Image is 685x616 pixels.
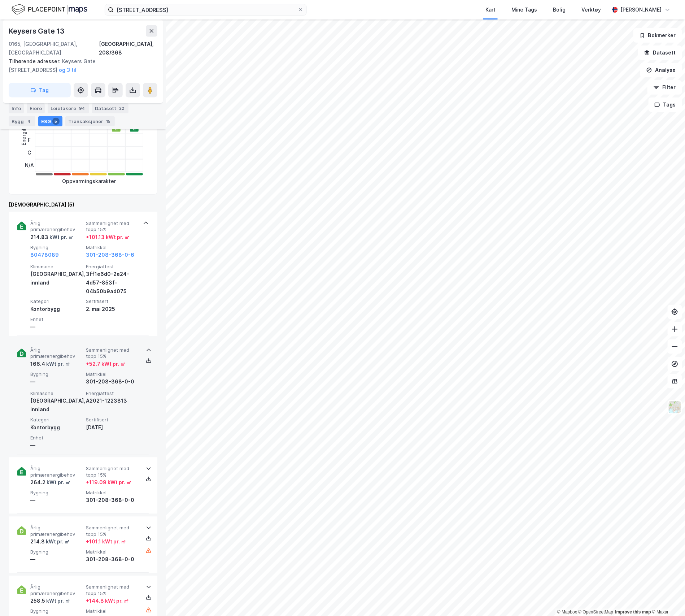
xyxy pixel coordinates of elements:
[557,610,577,615] a: Mapbox
[30,441,83,450] div: —
[579,610,614,615] a: OpenStreetMap
[30,299,83,305] span: Kategori
[86,417,139,423] span: Sertifisert
[30,490,83,496] span: Bygning
[99,40,157,57] div: [GEOGRAPHIC_DATA], 208/368
[30,270,83,287] div: [GEOGRAPHIC_DATA], innland
[45,538,70,546] div: kWt pr. ㎡
[86,424,139,432] div: [DATE]
[86,244,139,251] span: Matrikkel
[86,372,139,378] span: Matrikkel
[640,63,682,77] button: Analyse
[9,58,62,64] span: Tilhørende adresser:
[25,147,34,159] div: G
[30,466,83,478] span: Årlig primærenergibehov
[9,57,152,74] div: Keysers Gate [STREET_ADDRESS]
[78,105,86,112] div: 94
[86,378,139,386] div: 301-208-368-0-0
[86,538,126,546] div: + 101.1 kWt pr. ㎡
[30,496,83,505] div: —
[621,5,662,14] div: [PERSON_NAME]
[30,435,83,441] span: Enhet
[105,118,112,125] div: 15
[38,116,62,126] div: ESG
[86,584,139,597] span: Sammenlignet med topp 15%
[30,417,83,423] span: Kategori
[27,103,45,113] div: Eiere
[30,251,59,259] button: 80478089
[649,97,682,112] button: Tags
[48,233,73,242] div: kWt pr. ㎡
[30,264,83,270] span: Klimasone
[25,159,34,172] div: N/A
[9,103,24,113] div: Info
[30,397,83,414] div: [GEOGRAPHIC_DATA], innland
[65,116,115,126] div: Transaksjoner
[86,220,139,233] span: Sammenlignet med topp 15%
[62,177,116,186] div: Oppvarmingskarakter
[86,305,139,314] div: 2. mai 2025
[118,105,126,112] div: 22
[86,555,139,564] div: 301-208-368-0-0
[45,597,70,606] div: kWt pr. ㎡
[86,233,130,242] div: + 101.13 kWt pr. ㎡
[30,538,70,546] div: 214.8
[30,360,70,369] div: 166.4
[86,490,139,496] span: Matrikkel
[9,83,71,97] button: Tag
[92,103,128,113] div: Datasett
[114,4,298,15] input: Søk på adresse, matrikkel, gårdeiere, leietakere eller personer
[511,5,537,14] div: Mine Tags
[30,305,83,314] div: Kontorbygg
[86,264,139,270] span: Energiattest
[9,25,66,37] div: Keysers Gate 13
[668,400,682,414] img: Z
[649,581,685,616] div: Kontrollprogram for chat
[9,116,35,126] div: Bygg
[633,28,682,43] button: Bokmerker
[86,496,139,505] div: 301-208-368-0-0
[30,347,83,360] span: Årlig primærenergibehov
[30,424,83,432] div: Kontorbygg
[86,391,139,397] span: Energiattest
[649,581,685,616] iframe: Chat Widget
[30,555,83,564] div: —
[86,549,139,555] span: Matrikkel
[638,45,682,60] button: Datasett
[25,134,34,147] div: F
[30,372,83,378] span: Bygning
[30,317,83,323] span: Enhet
[485,5,496,14] div: Kart
[582,5,601,14] div: Verktøy
[86,525,139,538] span: Sammenlignet med topp 15%
[45,478,70,487] div: kWt pr. ㎡
[9,40,99,57] div: 0165, [GEOGRAPHIC_DATA], [GEOGRAPHIC_DATA]
[12,3,87,16] img: logo.f888ab2527a4732fd821a326f86c7f29.svg
[30,478,70,487] div: 264.2
[30,608,83,615] span: Bygning
[30,584,83,597] span: Årlig primærenergibehov
[86,347,139,360] span: Sammenlignet med topp 15%
[30,391,83,397] span: Klimasone
[615,610,651,615] a: Improve this map
[86,360,125,369] div: + 52.7 kWt pr. ㎡
[86,597,129,606] div: + 144.8 kWt pr. ㎡
[30,525,83,538] span: Årlig primærenergibehov
[9,200,157,209] div: [DEMOGRAPHIC_DATA] (5)
[30,220,83,233] span: Årlig primærenergibehov
[647,80,682,95] button: Filter
[52,118,60,125] div: 5
[86,608,139,615] span: Matrikkel
[86,251,134,259] button: 301-208-368-0-6
[86,299,139,305] span: Sertifisert
[86,397,139,405] div: A2021-1223813
[86,478,131,487] div: + 119.09 kWt pr. ㎡
[30,597,70,606] div: 258.5
[48,103,89,113] div: Leietakere
[30,233,73,242] div: 214.83
[30,549,83,555] span: Bygning
[45,360,70,369] div: kWt pr. ㎡
[30,323,83,331] div: —
[86,270,139,296] div: 3ff1e6d0-2e24-4d57-853f-04b50b9ad075
[19,109,28,146] div: Energikarakter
